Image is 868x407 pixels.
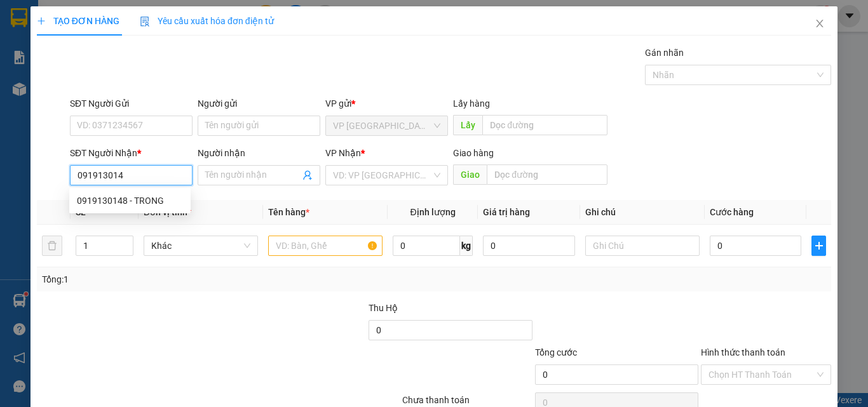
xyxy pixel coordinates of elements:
li: (c) 2017 [107,60,175,76]
input: Ghi Chú [585,236,700,256]
span: Lấy [453,115,482,135]
span: Lấy hàng [453,98,490,109]
th: Ghi chú [580,200,705,225]
span: Giao hàng [453,148,494,158]
span: Cước hàng [710,207,754,217]
button: delete [42,236,62,256]
div: 0919130148 - TRONG [69,190,191,211]
div: Người gửi [198,97,320,110]
b: BIÊN NHẬN GỬI HÀNG HÓA [82,18,122,122]
span: plus [812,241,825,251]
img: logo.jpg [138,16,168,46]
span: VP Nhận [325,148,361,158]
button: Close [802,6,837,42]
div: Tổng: 1 [42,272,336,286]
label: Hình thức thanh toán [701,347,785,357]
span: Giao [453,164,487,185]
input: Dọc đường [487,164,607,185]
span: VP Sài Gòn [333,116,440,135]
div: VP gửi [325,97,448,110]
span: Tên hàng [268,207,309,217]
div: SĐT Người Gửi [70,97,193,110]
span: Yêu cầu xuất hóa đơn điện tử [140,16,274,26]
div: Người nhận [198,146,320,160]
div: SĐT Người Nhận [70,146,193,160]
button: plus [811,236,826,256]
span: Tổng cước [535,347,577,357]
input: Dọc đường [482,115,607,135]
span: close [815,18,825,29]
span: Định lượng [410,207,455,217]
input: VD: Bàn, Ghế [268,236,383,256]
span: Giá trị hàng [483,207,530,217]
span: Khác [151,236,250,255]
span: user-add [302,170,313,180]
label: Gán nhãn [645,48,684,58]
span: kg [460,236,473,256]
b: [DOMAIN_NAME] [107,48,175,58]
img: icon [140,17,150,27]
span: Thu Hộ [369,303,398,313]
span: TẠO ĐƠN HÀNG [37,16,119,26]
b: [PERSON_NAME] [16,82,72,142]
span: plus [37,17,46,25]
div: 0919130148 - TRONG [77,194,183,208]
input: 0 [483,236,574,256]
